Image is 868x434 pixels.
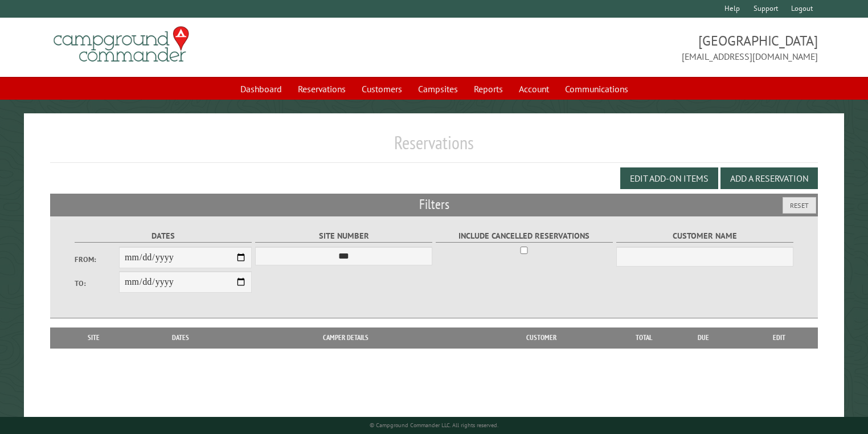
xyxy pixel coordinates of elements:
[616,230,793,243] label: Customer Name
[467,78,510,100] a: Reports
[56,327,132,348] th: Site
[355,78,409,100] a: Customers
[50,22,193,67] img: Campground Commander
[512,78,556,100] a: Account
[291,78,353,100] a: Reservations
[434,31,818,63] span: [GEOGRAPHIC_DATA] [EMAIL_ADDRESS][DOMAIN_NAME]
[620,167,718,189] button: Edit Add-on Items
[558,78,635,100] a: Communications
[740,327,818,348] th: Edit
[720,167,818,189] button: Add a Reservation
[75,230,252,243] label: Dates
[231,327,462,348] th: Camper Details
[50,194,818,215] h2: Filters
[255,230,432,243] label: Site Number
[436,230,613,243] label: Include Cancelled Reservations
[50,132,818,163] h1: Reservations
[621,327,667,348] th: Total
[75,254,119,265] label: From:
[461,327,621,348] th: Customer
[131,327,230,348] th: Dates
[667,327,740,348] th: Due
[370,421,498,429] small: © Campground Commander LLC. All rights reserved.
[75,278,119,289] label: To:
[783,197,816,214] button: Reset
[411,78,465,100] a: Campsites
[234,78,289,100] a: Dashboard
